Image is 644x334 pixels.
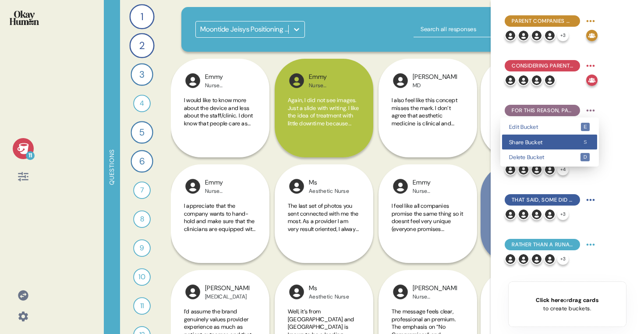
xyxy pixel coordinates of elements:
kbd: d [580,153,590,161]
span: Edit Bucket [509,124,580,130]
span: Share Bucket [509,139,580,145]
kbd: e [581,123,590,131]
kbd: s [581,138,590,146]
span: Delete Bucket [509,154,580,160]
